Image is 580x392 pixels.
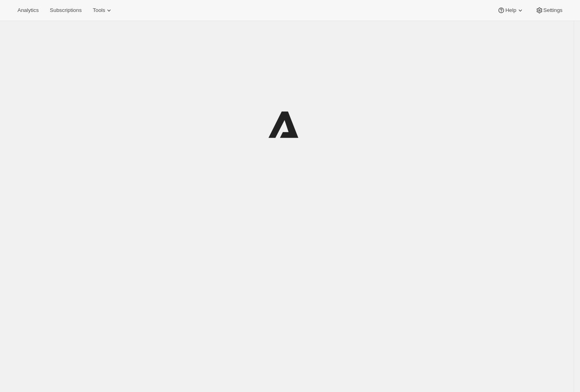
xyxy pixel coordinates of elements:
span: Analytics [18,7,39,14]
span: Settings [543,7,562,14]
button: Settings [531,5,567,16]
button: Analytics [13,5,43,16]
button: Help [492,5,529,16]
button: Subscriptions [45,5,86,16]
span: Help [505,7,516,14]
span: Tools [93,7,105,14]
span: Subscriptions [50,7,82,14]
button: Tools [88,5,118,16]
